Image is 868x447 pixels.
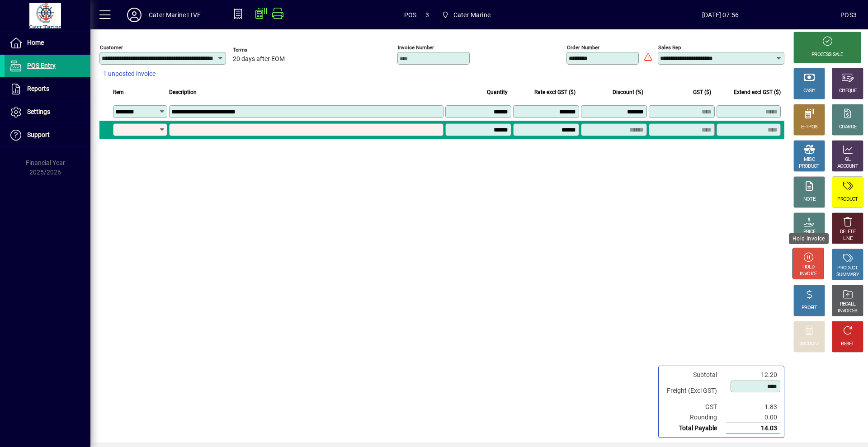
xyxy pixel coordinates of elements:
[113,87,124,97] span: Item
[693,87,711,97] span: GST ($)
[662,423,726,434] td: Total Payable
[613,87,643,97] span: Discount (%)
[802,305,817,311] div: PROFIT
[27,108,50,115] span: Settings
[836,272,859,278] div: SUMMARY
[600,8,840,22] span: [DATE] 07:56
[103,69,156,79] span: 1 unposted invoice
[662,412,726,423] td: Rounding
[726,370,780,380] td: 12.20
[233,56,285,63] span: 20 days after EOM
[837,163,858,170] div: ACCOUNT
[534,87,576,97] span: Rate excl GST ($)
[398,44,434,51] mat-label: Invoice number
[233,47,287,53] span: Terms
[799,163,819,170] div: PRODUCT
[843,235,852,242] div: LINE
[487,87,508,97] span: Quantity
[27,62,56,69] span: POS Entry
[803,88,815,94] div: CASH
[841,341,854,348] div: RESET
[662,370,726,380] td: Subtotal
[453,8,491,22] span: Cater Marine
[100,44,123,51] mat-label: Customer
[839,124,857,131] div: CHARGE
[169,87,197,97] span: Description
[27,131,50,138] span: Support
[811,52,843,58] div: PROCESS SALE
[798,341,820,348] div: DISCOUNT
[5,78,90,100] a: Reports
[840,229,855,235] div: DELETE
[5,32,90,54] a: Home
[726,412,780,423] td: 0.00
[837,265,858,272] div: PRODUCT
[99,66,159,82] button: 1 unposted invoice
[567,44,599,51] mat-label: Order number
[801,124,818,131] div: EFTPOS
[726,423,780,434] td: 14.03
[404,8,417,22] span: POS
[804,156,815,163] div: MISC
[149,8,201,22] div: Cater Marine LIVE
[662,380,726,402] td: Freight (Excl GST)
[837,196,858,203] div: PRODUCT
[838,308,857,315] div: INVOICES
[800,271,816,278] div: INVOICE
[845,156,851,163] div: GL
[27,85,49,92] span: Reports
[803,229,816,235] div: PRICE
[840,8,857,22] div: POS3
[438,7,494,23] span: Cater Marine
[726,402,780,412] td: 1.83
[840,301,856,308] div: RECALL
[734,87,781,97] span: Extend excl GST ($)
[5,101,90,123] a: Settings
[5,124,90,146] a: Support
[803,196,815,203] div: NOTE
[839,88,856,94] div: CHEQUE
[120,7,149,23] button: Profile
[27,39,44,46] span: Home
[662,402,726,412] td: GST
[789,233,829,244] div: Hold Invoice
[658,44,681,51] mat-label: Sales rep
[802,264,814,271] div: HOLD
[425,8,429,22] span: 3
